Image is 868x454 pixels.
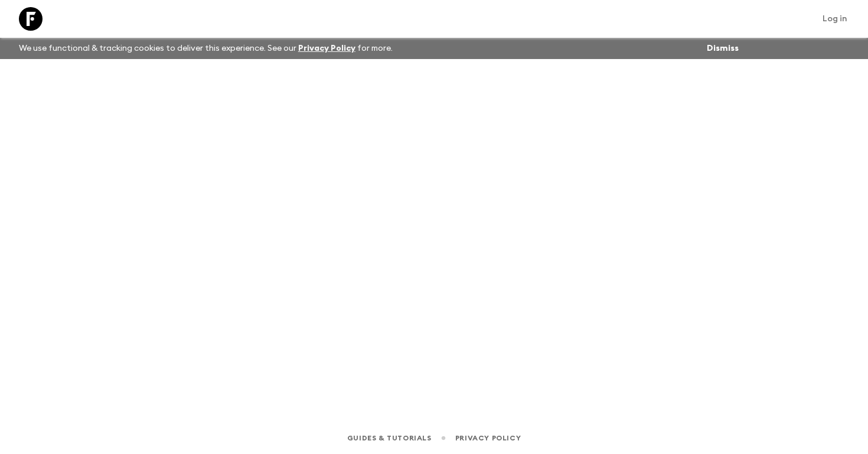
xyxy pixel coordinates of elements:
a: Privacy Policy [298,44,355,53]
a: Log in [816,11,854,27]
a: Privacy Policy [455,432,521,445]
a: Guides & Tutorials [347,432,432,445]
button: Dismiss [704,40,742,57]
p: We use functional & tracking cookies to deliver this experience. See our for more. [14,38,397,59]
